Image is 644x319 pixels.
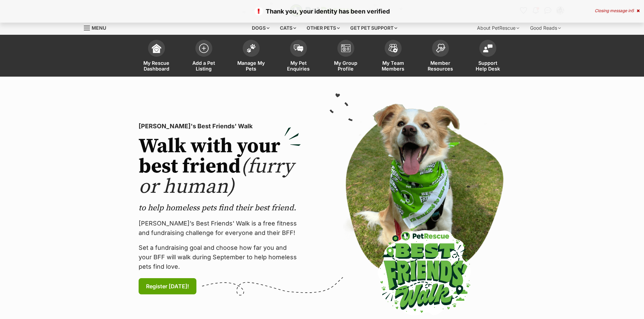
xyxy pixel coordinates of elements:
span: My Rescue Dashboard [141,60,172,72]
div: About PetRescue [472,21,524,35]
p: [PERSON_NAME]'s Best Friends' Walk [139,122,301,131]
a: My Team Members [369,36,417,77]
a: My Rescue Dashboard [133,36,180,77]
span: Register [DATE]! [146,282,189,290]
img: member-resources-icon-8e73f808a243e03378d46382f2149f9095a855e16c252ad45f914b54edf8863c.svg [436,44,445,53]
a: Add a Pet Listing [180,36,228,77]
span: Manage My Pets [236,60,266,72]
span: My Group Profile [331,60,361,72]
a: Menu [84,21,111,33]
div: Other pets [302,21,344,35]
a: Member Resources [417,36,464,77]
div: Good Reads [525,21,566,35]
img: team-members-icon-5396bd8760b3fe7c0b43da4ab00e1e3bb1a5d9ba89233759b79545d2d3fc5d0d.svg [388,44,398,53]
img: dashboard-icon-eb2f2d2d3e046f16d808141f083e7271f6b2e854fb5c12c21221c1fb7104beca.svg [152,44,161,53]
img: help-desk-icon-fdf02630f3aa405de69fd3d07c3f3aa587a6932b1a1747fa1d2bba05be0121f9.svg [483,44,493,52]
a: Manage My Pets [228,36,275,77]
img: group-profile-icon-3fa3cf56718a62981997c0bc7e787c4b2cf8bcc04b72c1350f741eb67cf2f40e.svg [341,44,351,52]
span: My Team Members [378,60,408,72]
h2: Walk with your best friend [139,136,301,197]
div: Get pet support [345,21,402,35]
span: Support Help Desk [473,60,503,72]
a: Register [DATE]! [139,278,196,294]
div: Dogs [247,21,274,35]
p: to help homeless pets find their best friend. [139,203,301,213]
img: add-pet-listing-icon-0afa8454b4691262ce3f59096e99ab1cd57d4a30225e0717b998d2c9b9846f56.svg [199,44,209,53]
a: My Pet Enquiries [275,36,322,77]
a: Support Help Desk [464,36,511,77]
span: Add a Pet Listing [189,60,219,72]
span: My Pet Enquiries [283,60,314,72]
img: pet-enquiries-icon-7e3ad2cf08bfb03b45e93fb7055b45f3efa6380592205ae92323e6603595dc1f.svg [294,45,303,52]
span: (furry or human) [139,154,294,200]
span: Menu [92,25,106,31]
div: Cats [275,21,301,35]
p: [PERSON_NAME]’s Best Friends' Walk is a free fitness and fundraising challenge for everyone and t... [139,219,301,238]
a: My Group Profile [322,36,369,77]
span: Member Resources [425,60,456,72]
img: manage-my-pets-icon-02211641906a0b7f246fdf0571729dbe1e7629f14944591b6c1af311fb30b64b.svg [246,44,256,53]
p: Set a fundraising goal and choose how far you and your BFF will walk during September to help hom... [139,243,301,271]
